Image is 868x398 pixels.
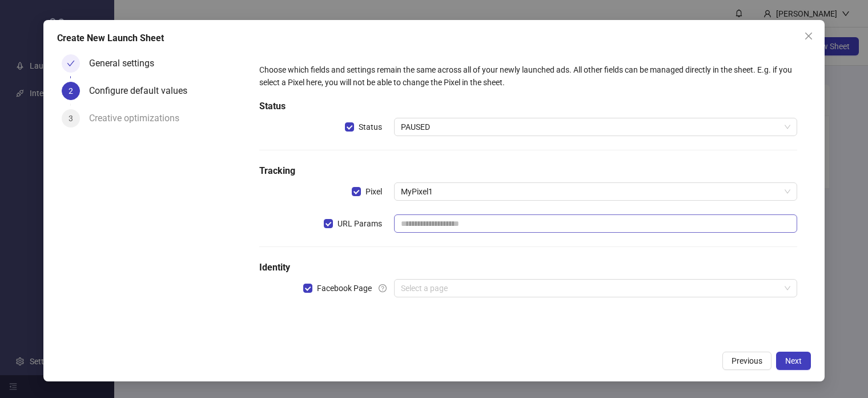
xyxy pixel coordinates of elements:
[785,356,802,365] span: Next
[799,27,818,45] button: Close
[804,31,813,41] span: close
[361,185,387,198] span: Pixel
[89,54,163,73] div: General settings
[722,352,771,370] button: Previous
[732,356,762,365] span: Previous
[333,217,387,230] span: URL Params
[69,86,73,95] span: 2
[354,121,387,133] span: Status
[89,109,188,128] div: Creative optimizations
[259,164,797,178] h5: Tracking
[401,183,791,200] span: MyPixel1
[401,118,791,136] span: PAUSED
[259,100,797,113] h5: Status
[67,59,75,67] span: check
[776,352,811,370] button: Next
[312,282,376,294] span: Facebook Page
[69,114,73,123] span: 3
[57,31,811,45] div: Create New Launch Sheet
[89,82,196,100] div: Configure default values
[379,284,387,292] span: question-circle
[259,63,797,89] div: Choose which fields and settings remain the same across all of your newly launched ads. All other...
[259,261,797,274] h5: Identity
